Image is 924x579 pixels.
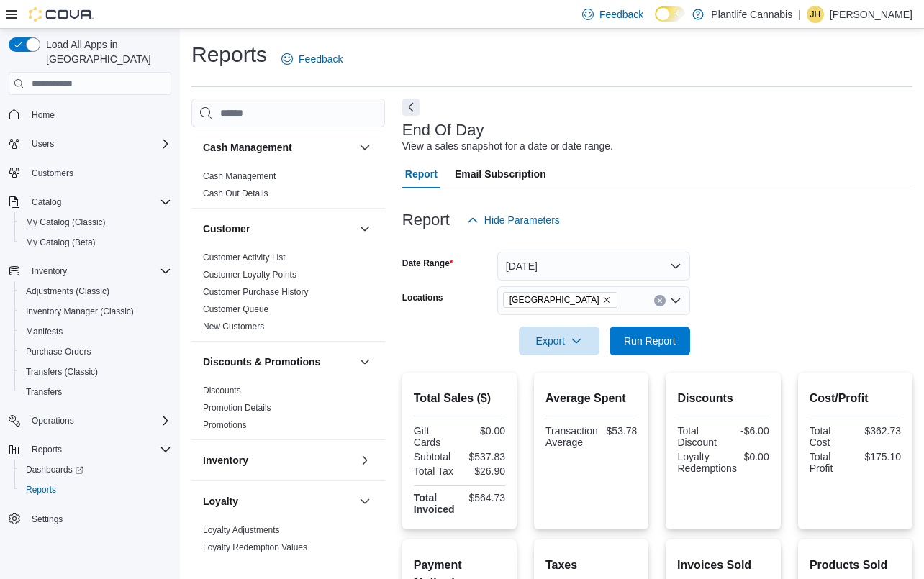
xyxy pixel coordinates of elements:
span: JH [810,6,821,23]
button: Loyalty [356,493,373,510]
h2: Taxes [545,557,637,574]
div: Discounts & Promotions [191,382,385,439]
span: Purchase Orders [26,346,91,357]
button: Home [3,104,177,124]
button: Reports [26,441,68,458]
a: My Catalog (Classic) [20,214,112,231]
a: Feedback [276,45,348,73]
button: Users [26,135,60,152]
a: Customer Activity List [203,252,286,263]
a: Home [26,106,60,124]
span: My Catalog (Beta) [20,234,171,251]
span: Feedback [599,7,643,22]
nav: Complex example [9,98,171,567]
button: Inventory [356,452,373,469]
a: Loyalty Redemption Values [203,542,307,552]
h2: Invoices Sold [677,557,769,574]
button: Run Report [610,327,690,355]
span: Transfers (Classic) [26,366,98,378]
div: $175.10 [858,451,901,462]
span: Manifests [26,326,63,337]
a: Customer Loyalty Points [203,270,296,280]
h3: End Of Day [402,122,484,139]
div: Gift Cards [414,425,457,448]
button: Clear input [654,295,666,306]
button: Operations [26,412,80,429]
div: Customer [191,249,385,341]
span: Dark Mode [655,22,656,22]
span: Loyalty Adjustments [203,524,280,536]
button: Inventory Manager (Classic) [14,301,177,322]
span: Reports [20,481,171,498]
a: Settings [26,511,68,528]
div: Loyalty Redemptions [677,451,737,474]
div: Total Cost [810,425,853,448]
button: Transfers [14,382,177,402]
div: Total Discount [677,425,720,448]
h2: Discounts [677,390,769,407]
button: Customer [356,220,373,237]
div: $0.00 [462,425,505,437]
span: Users [26,135,171,152]
a: Dashboards [20,461,89,478]
span: Home [32,109,55,121]
span: Inventory Manager (Classic) [26,306,134,317]
a: Transfers (Classic) [20,363,104,380]
span: Manifests [20,323,171,340]
div: $0.00 [743,451,769,462]
span: Cash Out Details [203,188,268,199]
button: [DATE] [497,252,690,281]
a: Cash Management [203,171,276,181]
a: Inventory Manager (Classic) [20,303,140,320]
a: New Customers [203,322,264,332]
button: Reports [14,480,177,500]
div: View a sales snapshot for a date or date range. [402,139,613,154]
a: Promotion Details [203,403,271,413]
span: Customer Purchase History [203,286,309,298]
button: Hide Parameters [461,206,566,234]
button: Discounts & Promotions [203,355,353,369]
span: Reports [26,441,171,458]
span: Cash Management [203,170,276,182]
h3: Inventory [203,453,248,468]
button: Customers [3,163,177,183]
h3: Cash Management [203,140,292,155]
a: Loyalty Adjustments [203,525,280,535]
span: Operations [32,415,74,427]
div: Jackie Haubrick [807,6,824,23]
span: Settings [32,514,63,525]
span: Spruce Grove [503,292,617,308]
a: Customers [26,165,79,182]
a: Promotions [203,420,247,430]
span: Inventory [32,265,67,277]
span: Inventory [26,263,171,280]
p: | [798,6,801,23]
span: Customer Queue [203,304,268,315]
button: Catalog [26,193,67,211]
h3: Loyalty [203,494,238,509]
div: $26.90 [462,465,505,477]
div: Subtotal [414,451,457,462]
h2: Products Sold [810,557,901,574]
span: Settings [26,510,171,528]
a: Manifests [20,323,68,340]
button: Cash Management [203,140,353,155]
div: $362.73 [858,425,901,437]
span: Catalog [26,193,171,211]
h3: Customer [203,222,250,236]
span: Customer Activity List [203,252,286,263]
span: Transfers [26,386,62,398]
span: Load All Apps in [GEOGRAPHIC_DATA] [40,37,171,66]
button: Open list of options [670,295,681,306]
strong: Total Invoiced [414,492,455,515]
h2: Cost/Profit [810,390,901,407]
a: Dashboards [14,460,177,480]
button: Next [402,99,420,116]
span: Purchase Orders [20,343,171,360]
button: Inventory [203,453,353,468]
span: Hide Parameters [484,213,560,227]
button: My Catalog (Beta) [14,232,177,252]
button: Users [3,134,177,154]
button: Export [519,327,599,355]
span: Customers [26,164,171,182]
